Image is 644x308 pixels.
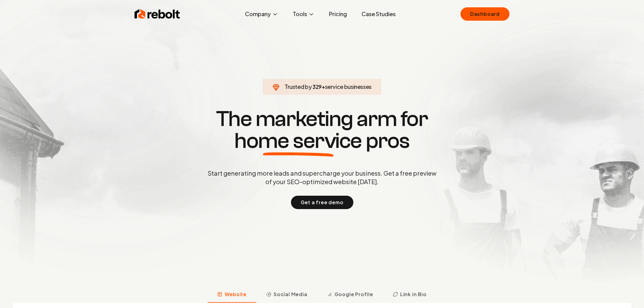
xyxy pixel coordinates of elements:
[357,8,401,20] a: Case Studies
[291,196,353,209] button: Get a free demo
[256,287,317,303] button: Social Media
[400,291,427,298] span: Link in Bio
[288,8,319,20] button: Tools
[324,8,352,20] a: Pricing
[240,8,283,20] button: Company
[234,130,362,152] span: home service
[334,291,373,298] span: Google Profile
[135,8,180,20] img: Rebolt Logo
[317,287,383,303] button: Google Profile
[460,7,509,21] a: Dashboard
[325,83,372,90] span: service businesses
[225,291,247,298] span: Website
[322,83,325,90] span: +
[176,108,468,152] h1: The marketing arm for pros
[208,287,256,303] button: Website
[313,82,322,91] span: 329
[285,83,312,90] span: Trusted by
[274,291,307,298] span: Social Media
[383,287,436,303] button: Link in Bio
[206,169,438,186] p: Start generating more leads and supercharge your business. Get a free preview of your SEO-optimiz...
